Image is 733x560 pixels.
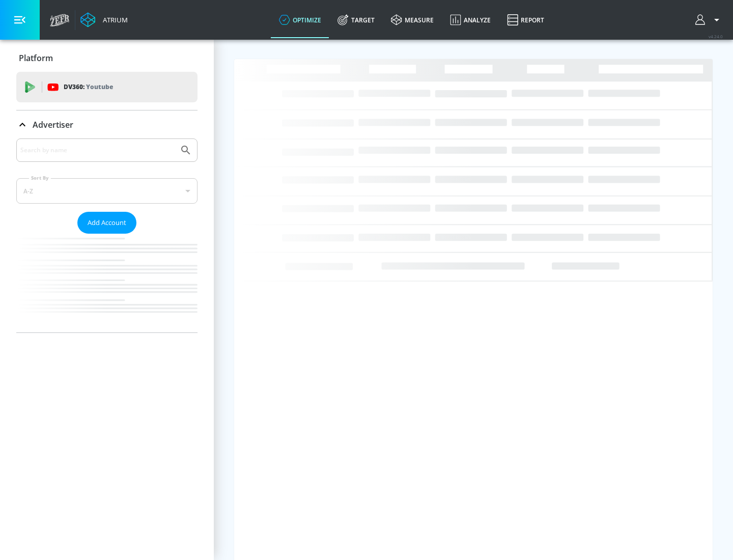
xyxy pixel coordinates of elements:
[271,2,329,38] a: optimize
[709,34,723,39] span: v 4.24.0
[499,2,552,38] a: Report
[64,81,113,93] p: DV360:
[99,15,128,24] div: Atrium
[16,110,198,139] div: Advertiser
[16,138,198,332] div: Advertiser
[80,12,128,27] a: Atrium
[19,52,53,64] p: Platform
[16,72,198,102] div: DV360: Youtube
[16,234,198,332] nav: list of Advertiser
[86,81,113,92] p: Youtube
[88,217,126,229] span: Add Account
[329,2,383,38] a: Target
[16,178,198,204] div: A-Z
[16,44,198,72] div: Platform
[20,144,175,157] input: Search by name
[77,212,136,234] button: Add Account
[29,175,51,181] label: Sort By
[383,2,442,38] a: measure
[33,119,73,130] p: Advertiser
[442,2,499,38] a: Analyze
